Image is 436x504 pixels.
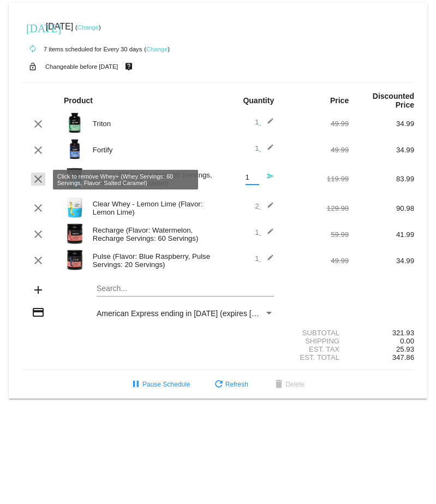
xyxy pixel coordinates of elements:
[97,309,274,318] mat-select: Payment Method
[330,96,349,105] strong: Price
[255,118,274,126] span: 1
[255,144,274,152] span: 1
[97,309,334,318] span: American Express ending in [DATE] (expires [CREDIT_CARD_DATA])
[32,306,45,319] mat-icon: credit_card
[129,381,190,388] span: Pause Schedule
[64,96,93,105] strong: Product
[261,173,274,186] mat-icon: send
[87,200,218,216] div: Clear Whey - Lemon Lime (Flavor: Lemon Lime)
[283,175,349,183] div: 119.99
[243,96,274,105] strong: Quantity
[283,337,349,345] div: Shipping
[87,120,218,128] div: Triton
[129,378,142,392] mat-icon: pause
[283,329,349,337] div: Subtotal
[64,167,86,189] img: Image-1-Carousel-Whey-5lb-Salted-Caramel.png
[264,375,313,394] button: Delete
[22,46,142,52] small: 7 items scheduled for Every 30 days
[32,144,45,157] mat-icon: clear
[87,146,218,154] div: Fortify
[272,381,304,388] span: Delete
[349,146,414,154] div: 34.99
[45,63,118,70] small: Changeable before [DATE]
[349,230,414,239] div: 41.99
[97,284,274,293] input: Search...
[32,173,45,186] mat-icon: clear
[122,60,135,74] mat-icon: live_help
[255,254,274,263] span: 1
[283,230,349,239] div: 59.99
[255,202,274,210] span: 2
[87,226,218,242] div: Recharge (Flavor: Watermelon, Recharge Servings: 60 Servings)
[32,117,45,131] mat-icon: clear
[146,46,168,52] a: Change
[400,337,414,345] span: 0.00
[64,112,86,134] img: Image-1-Carousel-Triton-Transp.png
[212,378,225,392] mat-icon: refresh
[87,252,218,269] div: Pulse (Flavor: Blue Raspberry, Pulse Servings: 20 Servings)
[349,257,414,265] div: 34.99
[64,197,86,218] img: Image-1-Carousel-Whey-Clear-Lemon-Lime.png
[144,46,170,52] small: ( )
[64,223,86,245] img: Recharge-60S-bottle-Image-Carousel-Watermelon.png
[349,204,414,212] div: 90.98
[32,283,45,297] mat-icon: add
[87,171,218,187] div: Whey+ (Whey Servings: 60 Servings, Flavor: Salted Caramel)
[349,120,414,128] div: 34.99
[373,92,414,109] strong: Discounted Price
[246,174,259,182] input: Quantity
[26,43,39,56] mat-icon: autorenew
[272,378,285,392] mat-icon: delete
[32,254,45,267] mat-icon: clear
[212,381,248,388] span: Refresh
[77,24,99,31] a: Change
[261,254,274,267] mat-icon: edit
[283,120,349,128] div: 49.99
[283,353,349,361] div: Est. Total
[261,228,274,241] mat-icon: edit
[283,146,349,154] div: 49.99
[32,228,45,241] mat-icon: clear
[204,375,257,394] button: Refresh
[349,175,414,183] div: 83.99
[255,228,274,236] span: 1
[32,201,45,215] mat-icon: clear
[349,329,414,337] div: 321.93
[283,204,349,212] div: 129.98
[75,24,101,31] small: ( )
[26,21,39,34] mat-icon: [DATE]
[283,345,349,353] div: Est. Tax
[64,138,86,160] img: Image-1-Carousel-Fortify-Transp.png
[396,345,414,353] span: 25.93
[64,249,86,271] img: Image-1-Carousel-Pulse-20s-Blue-Raspberry-transp.png
[261,144,274,157] mat-icon: edit
[261,201,274,215] mat-icon: edit
[121,375,199,394] button: Pause Schedule
[392,353,414,361] span: 347.86
[283,257,349,265] div: 49.99
[26,60,39,74] mat-icon: lock_open
[261,117,274,131] mat-icon: edit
